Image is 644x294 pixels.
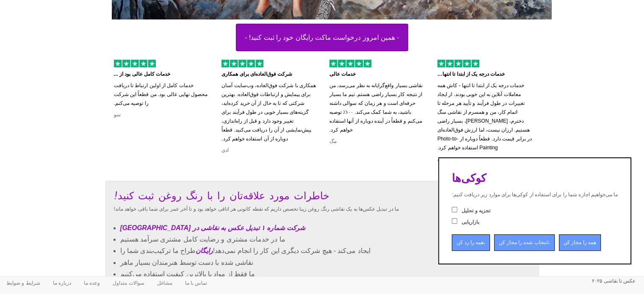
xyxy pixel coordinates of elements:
img: ۵ از ۵ ستاره [437,60,479,67]
font: شرکت شماره ۱ تبدیل عکس به نقاشی در [GEOGRAPHIC_DATA] [120,224,305,231]
font: ما می‌خواهیم اجازه شما را برای استفاده از کوکی‌ها برای موارد زیر دریافت کنیم: [452,192,618,198]
input: همه را رد کن، [452,234,490,251]
font: رایگان [196,247,213,254]
font: تماس با ما [185,280,207,286]
iframe: نظرات مشتریان ارائه شده توسط Trustpilot [99,170,545,181]
a: تماس با ما [179,277,214,289]
img: ۵ از ۵ ستاره [114,60,156,67]
font: کوکی‌ها [452,170,486,188]
font: بازاریابی [462,219,479,225]
input: همه را مجاز کن [559,234,601,251]
font: تجزیه و تحلیل [462,208,490,214]
font: طراح ما ترکیب‌بندی شما را [120,247,196,254]
font: ایجاد می‌کند - هیچ شرکت دیگری این کار را انجام نمی‌دهد! [213,247,370,254]
font: نقاشی شده با دست توسط هنرمندان بسیار ماهر [120,259,253,266]
font: مگ [329,138,337,144]
font: خدمات درجه یک از ابتدا تا انتها… [437,71,505,77]
font: خدمات کامل از اولین ارتباط تا دریافت محصول نهایی عالی بود. من قطعاً این شرکت را توصیه می‌کنم. [114,82,208,106]
button: - همین امروز درخواست ماکت رایگان خود را ثبت کنید! - [236,24,408,51]
font: ما فقط از مواد با بالاترین کیفیت استفاده می‌کنیم [120,270,255,278]
font: عکس تا نقاشی ۲۰۲۵ [592,278,636,284]
font: سوالات متداول [113,280,144,286]
img: ۵ از ۵ ستاره [221,60,263,67]
font: ما در تبدیل عکس‌ها به یک نقاشی رنگ روغن زیبا تخصص داریم که نقطه کانونی هر اتاقی خواهد بود و تا آخ... [114,206,399,212]
font: خدمات عالی [329,71,356,77]
font: - همین امروز درخواست ماکت رایگان خود را ثبت کنید! - [245,34,399,41]
img: ۵ از ۵ ستاره [329,60,371,67]
font: ادی [221,147,229,153]
font: خدمات کامل عالی بود از ... [114,71,171,77]
a: مشاغل [151,277,179,289]
font: نقاشی بسیار واقع‌گرایانه به نظر می‌رسد، من از نتیجه کار بسیار راضی هستم. تیم ما بسیار حرفه‌ای است... [329,82,423,133]
font: شرایط و ضوابط [6,280,40,286]
font: همکاری با شرکت فوق‌العاده، وب‌سایت آسان برای پیمایش و ارتباطات فوق‌العاده. بهترین شرکتی که تا به ... [221,82,316,142]
font: ما در خدمات مشتری و رضایت کامل مشتری سرآمد هستیم [120,236,285,243]
font: درباره ما [53,280,71,286]
font: شرکت فوق‌العاده‌ای برای همکاری [221,71,292,77]
font: جی سی [437,156,454,162]
a: درباره ما [47,277,77,289]
font: خدمات درجه یک از ابتدا تا انتها - کاش همه معاملات آنلاین به این خوبی بودند. از ایجاد تغییرات در ط... [437,82,532,151]
input: انتخاب شده را مجاز کن، [494,234,554,251]
font: خاطرات مورد علاقه‌تان را با رنگ روغن ثبت کنید! [114,188,329,205]
a: وعده ما [77,277,106,289]
a: سوالات متداول [106,277,150,289]
font: وعده ما [84,280,100,286]
font: مشاغل [157,280,172,286]
font: سو [114,112,121,118]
